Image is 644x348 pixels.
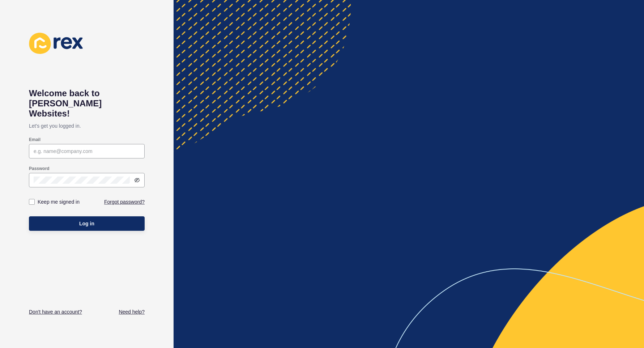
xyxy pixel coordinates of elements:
label: Keep me signed in [38,198,80,205]
a: Forgot password? [104,198,145,205]
h1: Welcome back to [PERSON_NAME] Websites! [29,88,145,119]
p: Let's get you logged in. [29,119,145,133]
label: Password [29,166,50,171]
span: Log in [79,220,94,227]
label: Email [29,137,40,143]
a: Don't have an account? [29,308,82,315]
button: Log in [29,216,145,231]
input: e.g. name@company.com [34,148,140,155]
a: Need help? [119,308,145,315]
